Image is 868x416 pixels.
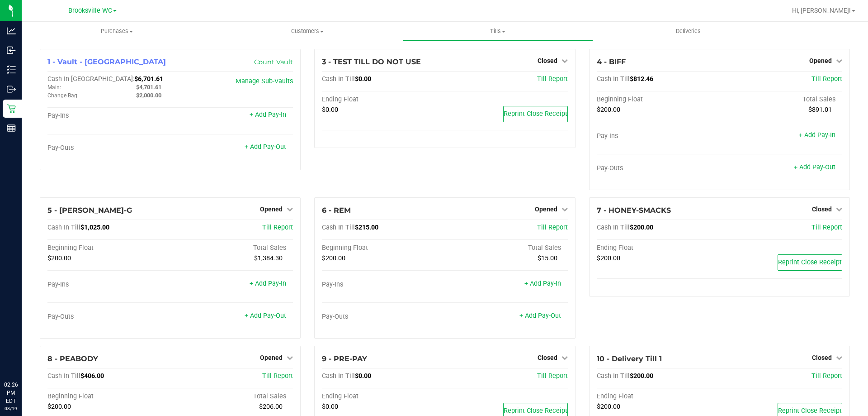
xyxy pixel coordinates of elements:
span: 4 - BIFF [597,57,626,66]
span: $0.00 [322,403,338,411]
a: + Add Pay-In [250,280,286,287]
inline-svg: Analytics [7,26,16,35]
span: Till Report [537,224,568,231]
div: Beginning Float [47,244,170,252]
span: Brooksville WC [68,7,112,14]
div: Ending Float [597,244,720,252]
span: $4,701.61 [136,84,161,91]
span: Opened [809,57,832,64]
span: 7 - HONEY-SMACKS [597,206,671,215]
span: Reprint Close Receipt [504,110,567,118]
span: $0.00 [322,106,338,114]
span: Reprint Close Receipt [778,258,842,266]
a: Till Report [811,372,842,380]
span: $200.00 [630,224,653,231]
div: Total Sales [170,244,293,252]
inline-svg: Retail [7,104,16,113]
span: $891.01 [808,106,832,114]
span: $200.00 [47,254,71,262]
span: Opened [260,354,283,361]
a: Till Report [537,372,568,380]
span: $200.00 [322,254,345,262]
a: Tills [402,22,593,41]
a: Manage Sub-Vaults [236,77,293,85]
span: Opened [260,206,283,213]
span: Closed [538,57,557,64]
span: Cash In Till [47,224,80,231]
inline-svg: Reports [7,124,16,133]
span: Hi, [PERSON_NAME]! [792,7,851,14]
span: $1,025.00 [80,224,109,231]
button: Reprint Close Receipt [503,106,568,122]
div: Pay-Outs [47,313,170,321]
a: + Add Pay-Out [245,312,286,320]
span: Reprint Close Receipt [778,407,842,415]
a: Deliveries [593,22,783,41]
span: $2,000.00 [136,92,161,99]
a: + Add Pay-Out [519,312,561,320]
div: Ending Float [322,392,445,401]
iframe: Resource center [9,344,36,371]
span: Cash In Till [597,372,630,380]
div: Beginning Float [47,392,170,401]
div: Total Sales [719,96,842,104]
a: Till Report [262,372,293,380]
a: + Add Pay-In [250,111,286,119]
div: Total Sales [445,244,568,252]
div: Total Sales [170,392,293,401]
a: Till Report [537,75,568,83]
span: Cash In Till [322,75,355,83]
a: + Add Pay-Out [245,143,286,151]
span: $200.00 [47,403,71,411]
span: $200.00 [630,372,653,380]
span: Tills [403,27,592,35]
div: Beginning Float [322,244,445,252]
a: Till Report [811,75,842,83]
a: Purchases [22,22,212,41]
span: Closed [812,354,832,361]
span: 3 - TEST TILL DO NOT USE [322,57,421,66]
p: 08/19 [4,405,18,412]
div: Pay-Outs [322,313,445,321]
a: Till Report [811,224,842,231]
span: Cash In Till [322,372,355,380]
span: Cash In [GEOGRAPHIC_DATA]: [47,75,134,83]
span: 9 - PRE-PAY [322,354,367,363]
div: Pay-Ins [322,281,445,289]
span: Opened [535,206,557,213]
span: $215.00 [355,224,378,231]
p: 02:26 PM EDT [4,381,18,405]
span: Deliveries [664,27,713,35]
a: Till Report [262,224,293,231]
span: $15.00 [538,254,557,262]
span: Change Bag: [47,92,79,99]
a: Customers [212,22,402,41]
a: + Add Pay-In [799,131,835,139]
span: Customers [212,27,402,35]
div: Ending Float [597,392,720,401]
div: Pay-Outs [597,164,720,172]
span: Closed [812,206,832,213]
div: Pay-Ins [47,281,170,289]
span: 5 - [PERSON_NAME]-G [47,206,132,215]
span: Main: [47,84,61,91]
a: + Add Pay-Out [794,163,835,171]
span: Reprint Close Receipt [504,407,567,415]
span: Cash In Till [47,372,80,380]
span: $812.46 [630,75,653,83]
span: Purchases [22,27,212,35]
span: $1,384.30 [254,254,283,262]
span: 1 - Vault - [GEOGRAPHIC_DATA] [47,57,166,66]
span: Cash In Till [597,75,630,83]
span: Cash In Till [597,224,630,231]
div: Pay-Outs [47,144,170,152]
a: Count Vault [254,58,293,66]
inline-svg: Inbound [7,46,16,55]
span: 10 - Delivery Till 1 [597,354,662,363]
